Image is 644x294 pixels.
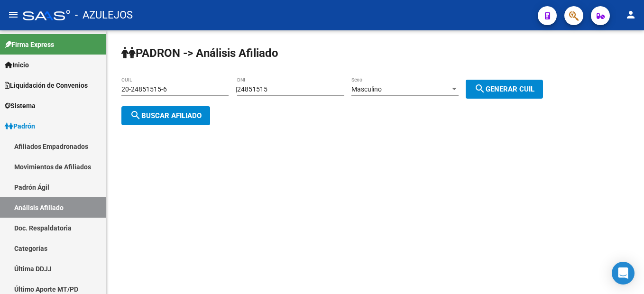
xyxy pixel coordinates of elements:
button: Buscar afiliado [121,106,210,125]
span: Liquidación de Convenios [5,80,88,91]
span: Generar CUIL [474,85,534,93]
div: | [236,85,550,93]
mat-icon: menu [8,9,19,20]
span: Masculino [351,85,382,93]
mat-icon: search [474,83,486,94]
mat-icon: search [130,110,141,121]
span: Buscar afiliado [130,111,202,120]
span: Padrón [5,121,35,131]
span: Inicio [5,60,29,70]
span: Firma Express [5,39,54,50]
span: - AZULEJOS [75,5,133,26]
div: Open Intercom Messenger [612,262,635,285]
button: Generar CUIL [466,80,543,99]
mat-icon: person [625,9,636,20]
strong: PADRON -> Análisis Afiliado [121,46,278,60]
span: Sistema [5,101,36,111]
